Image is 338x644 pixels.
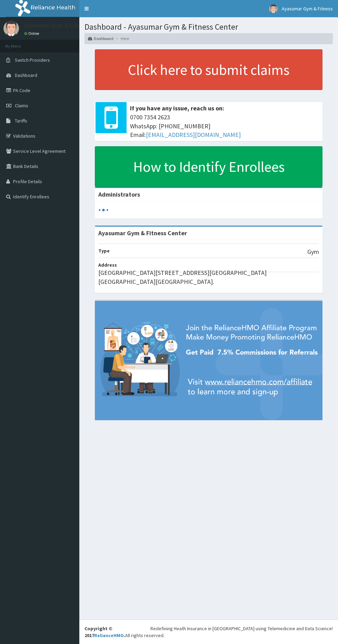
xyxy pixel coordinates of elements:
[269,4,278,13] img: User Image
[84,22,333,31] h1: Dashboard - Ayasumar Gym & Fitness Center
[146,131,241,139] a: [EMAIL_ADDRESS][DOMAIN_NAME]
[282,6,333,12] span: Ayasumar Gym & Fitness
[95,146,322,187] a: How to Identify Enrollees
[307,247,319,256] p: Gym
[79,620,338,644] footer: All rights reserved.
[98,190,140,198] b: Administrators
[24,31,41,36] a: Online
[88,36,113,41] a: Dashboard
[3,21,19,36] img: User Image
[95,49,322,90] a: Click here to submit claims
[150,625,333,632] div: Redefining Heath Insurance in [GEOGRAPHIC_DATA] using Telemedicine and Data Science!
[15,102,28,109] span: Claims
[98,262,117,268] b: Address
[15,118,27,124] span: Tariffs
[98,205,109,215] svg: audio-loading
[24,22,89,29] p: Ayasumar Gym & Fitness
[114,36,129,41] li: Here
[98,248,110,254] b: Type
[130,113,319,139] span: 0700 7354 2623 WhatsApp: [PHONE_NUMBER] Email:
[95,301,322,420] img: provider-team-banner.png
[98,268,319,286] p: [GEOGRAPHIC_DATA][STREET_ADDRESS][GEOGRAPHIC_DATA][GEOGRAPHIC_DATA][GEOGRAPHIC_DATA].
[98,229,187,237] strong: Ayasumar Gym & Fitness Center
[94,632,124,638] a: RelianceHMO
[15,72,37,78] span: Dashboard
[84,625,125,638] strong: Copyright © 2017 .
[130,104,224,112] b: If you have any issue, reach us on:
[15,57,50,63] span: Switch Providers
